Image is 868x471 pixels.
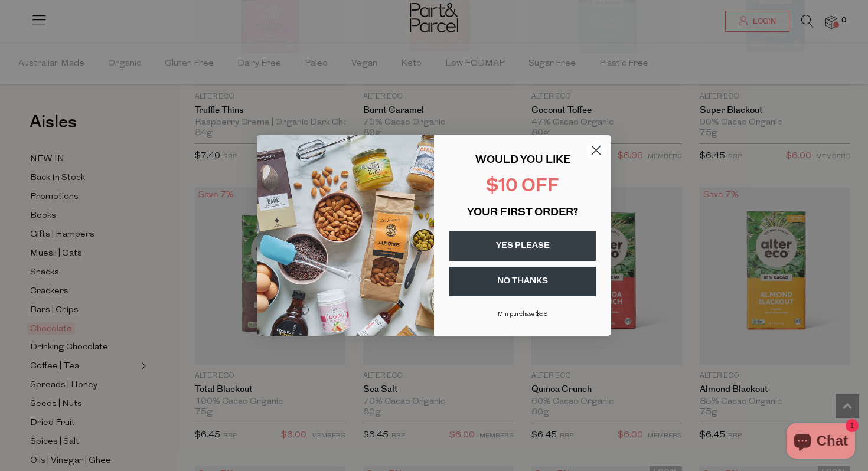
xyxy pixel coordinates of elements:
inbox-online-store-chat: Shopify online store chat [783,423,859,462]
img: 43fba0fb-7538-40bc-babb-ffb1a4d097bc.jpeg [257,135,434,336]
button: NO THANKS [449,267,596,296]
button: YES PLEASE [449,231,596,261]
button: Close dialog [586,140,606,161]
span: Min purchase $99 [498,311,548,318]
span: YOUR FIRST ORDER? [467,208,578,218]
span: WOULD YOU LIKE [475,155,570,166]
span: $10 OFF [486,178,559,196]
